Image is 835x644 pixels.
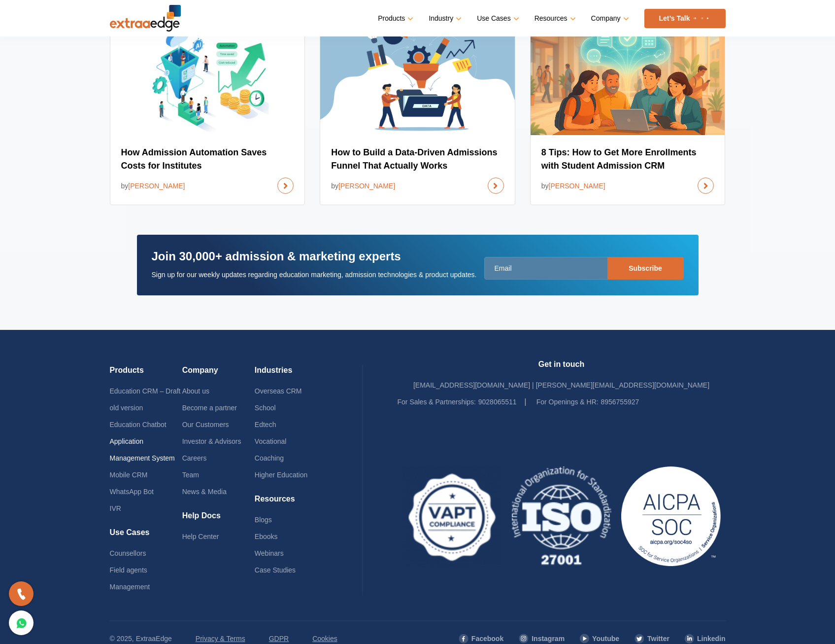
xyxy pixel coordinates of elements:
[255,516,272,524] a: Blogs
[110,549,146,557] a: Counsellors
[110,421,167,429] a: Education Chatbot
[110,488,154,496] a: WhatsApp Bot
[534,11,574,26] a: Resources
[413,381,709,389] a: [EMAIL_ADDRESS][DOMAIN_NAME] | [PERSON_NAME][EMAIL_ADDRESS][DOMAIN_NAME]
[255,533,278,540] a: Ebooks
[398,359,726,377] h4: Get in touch
[110,504,121,512] a: IVR
[182,511,255,528] h4: Help Docs
[255,421,276,429] a: Edtech
[607,257,684,280] input: Subscribe
[255,471,307,479] a: Higher Education
[110,471,148,479] a: Mobile CRM
[398,394,476,410] label: For Sales & Partnerships:
[110,387,181,412] a: Education CRM – Draft old version
[477,11,517,26] a: Use Cases
[182,387,209,395] a: About us
[255,566,296,574] a: Case Studies
[182,471,199,479] a: Team
[182,421,229,429] a: Our Customers
[110,365,182,383] h4: Products
[255,437,287,445] a: Vocational
[429,11,460,26] a: Industry
[255,365,327,383] h4: Industries
[484,257,684,280] input: Email
[378,11,411,26] a: Products
[110,437,175,462] a: Application Management System
[644,9,726,28] a: Let’s Talk
[255,387,302,395] a: Overseas CRM
[255,494,327,511] h4: Resources
[110,528,182,545] h4: Use Cases
[182,404,237,412] a: Become a partner
[110,583,150,591] a: Management
[601,398,639,406] a: 8956755927
[182,488,227,496] a: News & Media
[255,549,284,557] a: Webinars
[591,11,627,26] a: Company
[478,398,517,406] a: 9028065511
[182,454,207,462] a: Careers
[182,437,241,445] a: Investor & Advisors
[182,533,219,540] a: Help Center
[255,454,284,462] a: Coaching
[255,404,276,412] a: School
[110,566,147,574] a: Field agents
[182,365,255,383] h4: Company
[152,269,477,281] p: Sign up for our weekly updates regarding education marketing, admission technologies & product up...
[152,250,477,269] h3: Join 30,000+ admission & marketing experts
[536,394,599,410] label: For Openings & HR:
